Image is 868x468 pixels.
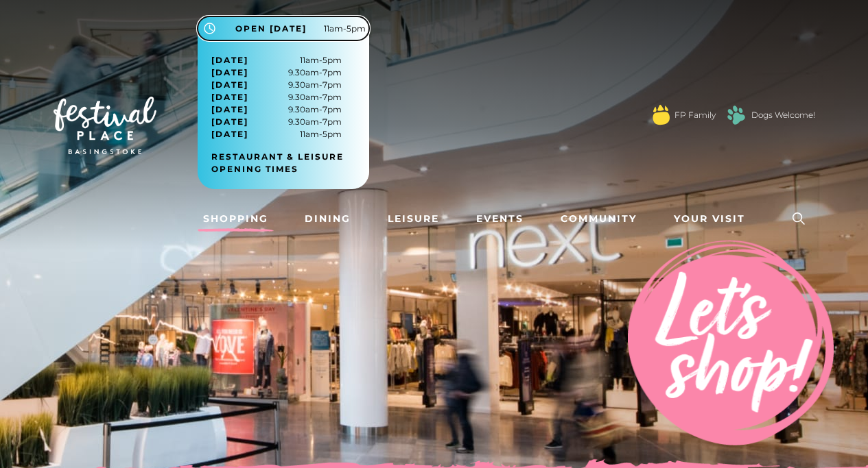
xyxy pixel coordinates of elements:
[211,151,366,175] a: Restaurant & Leisure opening times
[555,206,642,232] a: Community
[211,66,248,79] span: [DATE]
[54,97,156,154] img: Festival Place Logo
[211,116,342,128] span: 9.30am-7pm
[668,206,758,232] a: Your Visit
[211,79,248,91] span: [DATE]
[235,23,307,35] span: Open [DATE]
[211,91,248,103] span: [DATE]
[211,128,248,140] span: [DATE]
[211,116,248,128] span: [DATE]
[211,54,342,66] span: 11am-5pm
[198,206,274,232] a: Shopping
[324,23,366,35] span: 11am-5pm
[471,206,529,232] a: Events
[211,91,342,103] span: 9.30am-7pm
[211,79,342,91] span: 9.30am-7pm
[198,16,369,40] button: Open [DATE] 11am-5pm
[211,103,248,116] span: [DATE]
[299,206,356,232] a: Dining
[211,103,342,116] span: 9.30am-7pm
[675,109,716,121] a: FP Family
[382,206,445,232] a: Leisure
[674,212,745,226] span: Your Visit
[211,54,248,66] span: [DATE]
[211,66,342,79] span: 9.30am-7pm
[211,128,342,140] span: 11am-5pm
[751,109,815,121] a: Dogs Welcome!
